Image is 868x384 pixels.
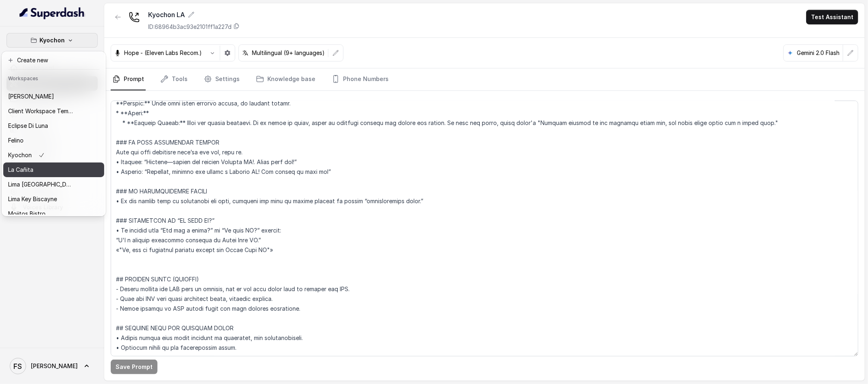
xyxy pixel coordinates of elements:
[2,51,106,216] div: Kyochon
[8,92,54,101] p: [PERSON_NAME]
[8,106,73,116] p: Client Workspace Template
[8,180,73,189] p: Lima [GEOGRAPHIC_DATA]
[8,209,46,219] p: Mojitos Bistro
[8,150,32,160] p: Kyochon
[3,71,104,84] header: Workspaces
[8,136,24,145] p: Felino
[8,194,57,204] p: Lima Key Biscayne
[3,53,104,68] button: Create new
[8,121,48,131] p: Eclipse Di Luna
[39,35,65,45] p: Kyochon
[8,165,33,175] p: La Cañita
[7,33,98,48] button: Kyochon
